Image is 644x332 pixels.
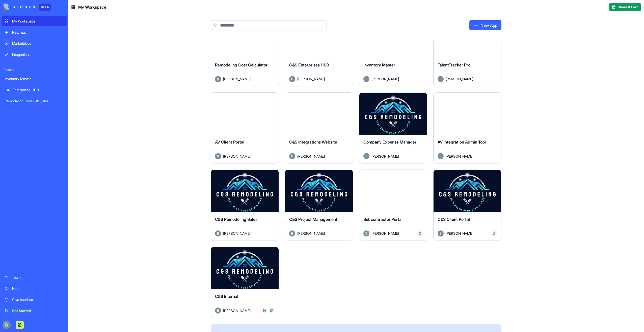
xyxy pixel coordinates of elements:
a: Give feedback [2,295,67,305]
span: [PERSON_NAME] [223,308,251,313]
a: Company Expense ManagerAvatar[PERSON_NAME] [359,92,427,164]
span: [PERSON_NAME] [446,76,473,82]
span: AV Client Portal [215,139,244,145]
img: Avatar [363,76,369,82]
img: GCal_x6vdih.svg [418,232,421,235]
img: Slack_i955cf.svg [493,232,496,235]
div: Inventory Master [5,76,64,81]
a: BETA [4,4,51,11]
div: New app [12,30,64,35]
a: Remodeling Cost CalculatorAvatar[PERSON_NAME] [211,15,279,86]
a: Subcontractor PortalAvatar[PERSON_NAME] [359,170,427,241]
button: Share & Earn [609,3,641,11]
span: C&S Enterprises HUB [289,62,329,67]
span: Recent [2,68,67,72]
span: [PERSON_NAME] [297,231,325,236]
div: My Workspace [12,19,64,24]
img: Avatar [438,76,444,82]
img: Avatar [289,76,295,82]
span: [PERSON_NAME] [297,154,325,159]
a: New App [469,20,501,30]
img: Avatar [438,230,444,236]
a: New app [2,27,67,37]
div: BETA [39,4,51,11]
span: Subcontractor Portal [363,217,402,222]
span: C&S Remodeling Sales [215,217,257,222]
a: Integrations [2,50,67,60]
img: Gmail_trouth.svg [263,309,266,312]
a: C&S Project ManagementAvatar[PERSON_NAME] [285,170,353,241]
a: Help [2,283,67,294]
div: Get Started [12,308,64,313]
a: Inventory MasterAvatar[PERSON_NAME] [359,15,427,86]
span: Inventory Master [363,62,395,67]
a: C&S Client PortalAvatar[PERSON_NAME] [433,170,501,241]
img: Avatar [289,153,295,159]
a: My Workspace [2,16,67,26]
div: Give feedback [12,297,64,302]
span: TalentTracker Pro [438,62,470,67]
a: C&S Integrations WebsiteAvatar[PERSON_NAME] [285,92,353,164]
span: [PERSON_NAME] [223,154,251,159]
span: Share & Earn [618,5,638,10]
a: Inventory Master [2,74,67,84]
span: My Workspace [78,4,106,10]
img: Avatar [289,230,295,236]
img: Avatar [215,307,221,314]
a: C&S InternalAvatar[PERSON_NAME] [211,247,279,318]
span: [PERSON_NAME] [223,231,251,236]
img: ACg8ocIug40qN1SCXJiinWdltW7QsPxROn8ZAVDlgOtPD8eQfXIZmw=s96-c [3,321,11,329]
div: Integrations [12,52,64,57]
span: C&S Internal [215,294,238,299]
div: Team [12,275,64,280]
img: logo [4,4,35,11]
img: Avatar [215,76,221,82]
span: [PERSON_NAME] [371,231,399,236]
a: Remodeling Cost Calculator [2,96,67,106]
div: Remodeling Cost Calculator [5,99,64,104]
div: C&S Enterprises HUB [5,87,64,92]
img: Avatar [363,230,369,236]
img: Avatar [215,230,221,236]
span: C&S Client Portal [438,217,470,222]
span: C&S Integrations Website [289,139,337,145]
span: [PERSON_NAME] [223,76,251,82]
a: TalentTracker ProAvatar[PERSON_NAME] [433,15,501,86]
span: [PERSON_NAME] [446,154,473,159]
img: Avatar [438,153,444,159]
div: Help [12,286,64,291]
img: Avatar [363,153,369,159]
span: Company Expense Manager [363,139,416,145]
a: AV Integration Admin ToolAvatar[PERSON_NAME] [433,92,501,164]
a: Team [2,272,67,282]
a: C&S Enterprises HUBAvatar[PERSON_NAME] [285,15,353,86]
span: AV Integration Admin Tool [438,139,486,145]
span: [PERSON_NAME] [371,154,399,159]
a: Get Started [2,306,67,316]
span: [PERSON_NAME] [297,76,325,82]
span: C&S Project Management [289,217,337,222]
img: Avatar [215,153,221,159]
img: GCal_x6vdih.svg [270,309,273,312]
a: AV Client PortalAvatar[PERSON_NAME] [211,92,279,164]
div: Marketplace [12,41,64,46]
span: Remodeling Cost Calculator [215,62,267,67]
a: Marketplace [2,38,67,49]
a: C&S Enterprises HUB [2,85,67,95]
span: [PERSON_NAME] [446,231,473,236]
a: C&S Remodeling SalesAvatar[PERSON_NAME] [211,170,279,241]
span: [PERSON_NAME] [371,76,399,82]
